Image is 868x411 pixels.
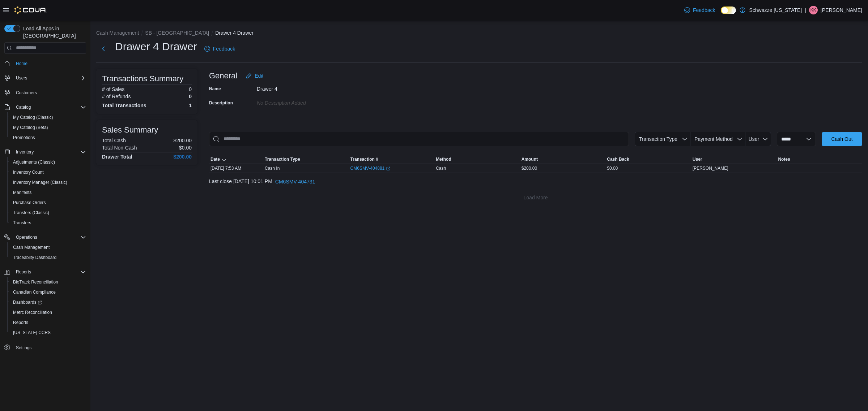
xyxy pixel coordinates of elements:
span: CM6SMV-404731 [275,178,315,185]
span: Date [210,156,220,162]
h4: $200.00 [173,154,192,160]
h1: Drawer 4 Drawer [115,39,197,54]
button: Users [1,73,89,83]
a: Purchase Orders [10,198,49,207]
button: Cash Out [822,132,862,146]
button: Purchase Orders [7,198,89,208]
span: My Catalog (Beta) [10,123,86,132]
h4: Total Transactions [102,103,146,108]
a: Transfers [10,219,34,227]
span: BioTrack Reconciliation [13,279,58,285]
span: Inventory Count [10,168,86,177]
span: Canadian Compliance [10,288,86,297]
p: | [805,6,806,14]
span: Settings [13,343,86,352]
span: Home [16,61,27,66]
button: Promotions [7,133,89,143]
button: Catalog [13,103,34,112]
button: Operations [13,233,40,242]
a: My Catalog (Classic) [10,113,56,122]
button: Reports [7,317,89,328]
button: Customers [1,87,89,98]
a: Feedback [681,3,718,17]
span: Inventory [16,149,34,155]
button: Cash Back [605,155,691,164]
span: Cash Back [607,156,629,162]
button: Inventory [1,147,89,157]
span: Purchase Orders [13,200,46,205]
span: BioTrack Reconciliation [10,278,86,286]
span: Transfers (Classic) [10,208,86,217]
span: Promotions [13,135,35,140]
button: Cash Management [7,242,89,252]
span: Users [16,75,27,81]
p: Cash In [265,165,280,171]
a: Reports [10,318,31,327]
label: Description [209,100,233,106]
button: Cash Management [96,30,139,36]
button: Transaction Type [635,132,690,146]
img: Cova [14,7,47,14]
button: Reports [1,267,89,277]
span: Adjustments (Classic) [13,159,55,165]
a: Cash Management [10,243,52,252]
p: [PERSON_NAME] [821,6,862,14]
button: Date [209,155,263,164]
a: Inventory Manager (Classic) [10,178,70,187]
span: Inventory [13,148,86,156]
span: Cash Out [831,135,852,143]
button: Traceabilty Dashboard [7,252,89,263]
button: BioTrack Reconciliation [7,277,89,287]
span: Transfers [10,219,86,227]
span: Customers [16,90,37,96]
div: Drawer 4 [257,83,354,92]
span: Load All Apps in [GEOGRAPHIC_DATA] [20,25,86,39]
button: User [691,155,777,164]
span: Reports [10,318,86,327]
span: Transfers [13,220,31,226]
button: Inventory Manager (Classic) [7,177,89,187]
span: Amount [522,156,538,162]
h6: # of Refunds [102,94,131,99]
span: Dashboards [13,299,42,305]
span: Transfers (Classic) [13,210,49,216]
span: Metrc Reconciliation [10,308,86,317]
a: Settings [13,343,34,352]
span: Users [13,74,86,82]
button: Transaction # [349,155,435,164]
span: Promotions [10,133,86,142]
span: My Catalog (Classic) [13,114,53,120]
button: My Catalog (Beta) [7,122,89,133]
button: Payment Method [690,132,745,146]
span: My Catalog (Beta) [13,125,48,130]
a: Dashboards [7,297,89,307]
button: Next [96,42,111,56]
svg: External link [386,166,390,171]
button: Transaction Type [263,155,349,164]
p: $0.00 [179,145,192,151]
span: Washington CCRS [10,328,86,337]
span: Feedback [693,7,715,14]
button: Drawer 4 Drawer [215,30,254,36]
button: Canadian Compliance [7,287,89,297]
button: [US_STATE] CCRS [7,328,89,338]
span: Operations [13,233,86,242]
h3: Transactions Summary [102,74,183,83]
button: Manifests [7,187,89,198]
div: $0.00 [605,164,691,173]
span: Inventory Manager (Classic) [10,178,86,187]
button: Catalog [1,102,89,112]
span: Edit [255,72,263,79]
button: My Catalog (Classic) [7,112,89,122]
a: Canadian Compliance [10,288,59,297]
span: $200.00 [522,165,537,171]
span: Purchase Orders [10,198,86,207]
span: [PERSON_NAME] [693,165,728,171]
a: Feedback [201,42,238,56]
span: Transaction Type [639,136,677,142]
a: [US_STATE] CCRS [10,328,54,337]
span: Feedback [213,45,235,52]
span: Manifests [13,190,31,195]
div: Kyle Krueger [809,6,818,14]
a: Home [13,59,30,68]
